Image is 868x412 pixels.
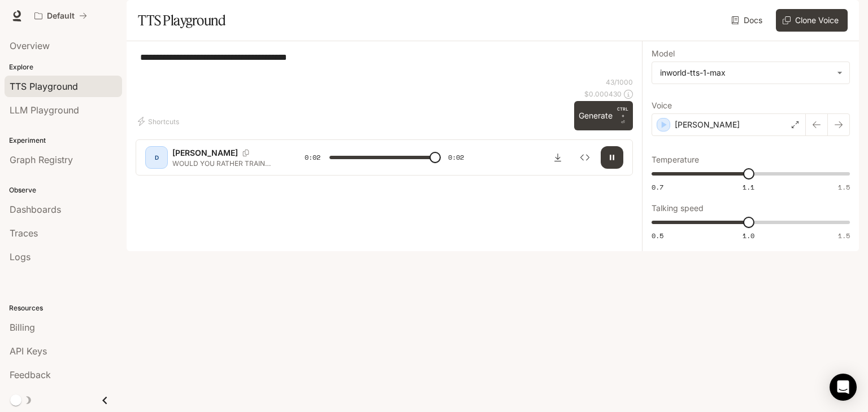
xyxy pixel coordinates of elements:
[305,152,320,163] span: 0:02
[546,146,569,169] button: Download audio
[652,204,704,212] p: Talking speed
[617,106,628,126] p: ⏎
[136,112,184,130] button: Shortcuts
[238,150,254,156] button: Copy Voice ID
[776,9,848,32] button: Clone Voice
[574,101,633,130] button: GenerateCTRL +⏎
[652,62,849,84] div: inworld-tts-1-max
[29,5,92,27] button: All workspaces
[584,89,622,99] p: $ 0.000430
[838,231,850,240] span: 1.5
[743,231,754,240] span: 1.0
[652,50,675,58] p: Model
[47,11,75,21] p: Default
[743,182,754,192] span: 1.1
[138,9,225,32] h1: TTS Playground
[838,182,850,192] span: 1.5
[617,106,628,119] p: CTRL +
[574,146,596,169] button: Inspect
[652,102,672,109] p: Voice
[729,9,767,32] a: Docs
[172,159,277,168] p: WOULD YOU RATHER TRAIN ARMS OR TRAIN LEGS?
[147,148,166,166] div: D
[675,119,740,130] p: [PERSON_NAME]
[172,147,238,159] p: [PERSON_NAME]
[652,182,663,192] span: 0.7
[652,156,699,164] p: Temperature
[606,77,633,87] p: 43 / 1000
[652,231,663,240] span: 0.5
[660,67,831,78] div: inworld-tts-1-max
[448,152,464,163] span: 0:02
[830,374,857,401] div: Open Intercom Messenger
